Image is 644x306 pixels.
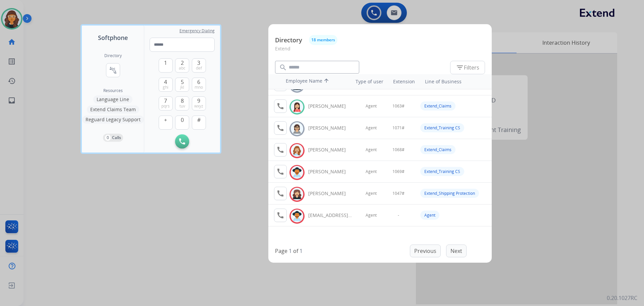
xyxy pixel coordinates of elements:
[308,146,353,153] div: [PERSON_NAME]
[292,211,302,221] img: avatar
[103,134,123,142] button: 0Calls
[103,88,123,93] span: Resources
[292,145,302,156] img: avatar
[292,124,302,134] img: avatar
[175,116,189,130] button: 0
[308,190,353,197] div: [PERSON_NAME]
[420,167,464,176] div: Extend_Training CS
[276,189,284,198] mat-icon: call
[179,28,215,34] span: Emergency Dialing
[456,63,464,72] mat-icon: filter_list
[164,97,167,105] span: 7
[195,85,203,90] span: mno
[192,116,206,130] button: #
[159,116,173,130] button: +
[420,123,464,132] div: Extend_Training CS
[164,78,167,86] span: 4
[192,96,206,111] button: 9wxyz
[607,294,637,302] p: 0.20.1027RC
[197,97,200,105] span: 9
[392,191,405,196] span: 1047#
[105,135,111,141] p: 0
[159,58,173,73] button: 1
[398,213,399,218] span: -
[197,78,200,86] span: 6
[275,36,302,45] p: Directory
[322,78,330,86] mat-icon: arrow_upward
[164,116,167,124] span: +
[308,125,353,131] div: [PERSON_NAME]
[366,191,377,196] span: Agent
[420,211,439,220] div: Agent
[422,75,488,88] th: Line of Business
[292,102,302,112] img: avatar
[420,101,455,111] div: Extend_Claims
[276,146,284,154] mat-icon: call
[197,116,201,124] span: #
[276,211,284,219] mat-icon: call
[420,189,479,198] div: Extend_Shipping Protection
[175,78,189,92] button: 5jkl
[192,58,206,73] button: 3def
[366,103,377,109] span: Agent
[109,66,117,74] mat-icon: connect_without_contact
[175,58,189,73] button: 2abc
[292,189,302,200] img: avatar
[392,147,405,152] span: 1068#
[279,63,287,72] mat-icon: search
[276,102,284,110] mat-icon: call
[104,53,122,58] h2: Directory
[112,135,121,141] p: Calls
[181,59,184,67] span: 2
[181,97,184,105] span: 8
[179,65,185,71] span: abc
[98,33,128,42] span: Softphone
[450,61,485,74] button: Filters
[309,35,337,45] button: 18 members
[93,95,132,103] button: Language Line
[164,59,167,67] span: 1
[392,125,405,131] span: 1071#
[392,169,405,174] span: 1069#
[192,78,206,92] button: 6mno
[181,78,184,86] span: 5
[196,65,202,71] span: def
[390,75,418,88] th: Extension
[366,213,377,218] span: Agent
[366,147,377,152] span: Agent
[276,124,284,132] mat-icon: call
[308,103,353,110] div: [PERSON_NAME]
[82,116,144,124] button: Reguard Legacy Support
[179,103,185,109] span: tuv
[159,78,173,92] button: 4ghi
[456,63,479,72] span: Filters
[346,75,387,88] th: Type of user
[392,103,405,109] span: 1063#
[366,169,377,174] span: Agent
[275,45,485,57] p: Extend
[179,138,185,144] img: call-button
[180,85,184,90] span: jkl
[292,167,302,178] img: avatar
[161,103,170,109] span: pqrs
[276,168,284,176] mat-icon: call
[293,247,298,255] p: of
[87,105,139,114] button: Extend Claims Team
[194,103,203,109] span: wxyz
[197,59,200,67] span: 3
[275,247,287,255] p: Page
[420,145,455,154] div: Extend_Claims
[366,125,377,131] span: Agent
[308,212,353,219] div: [EMAIL_ADDRESS][DOMAIN_NAME]
[282,74,343,89] th: Employee Name
[159,96,173,111] button: 7pqrs
[163,85,168,90] span: ghi
[308,168,353,175] div: [PERSON_NAME]
[175,96,189,111] button: 8tuv
[181,116,184,124] span: 0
